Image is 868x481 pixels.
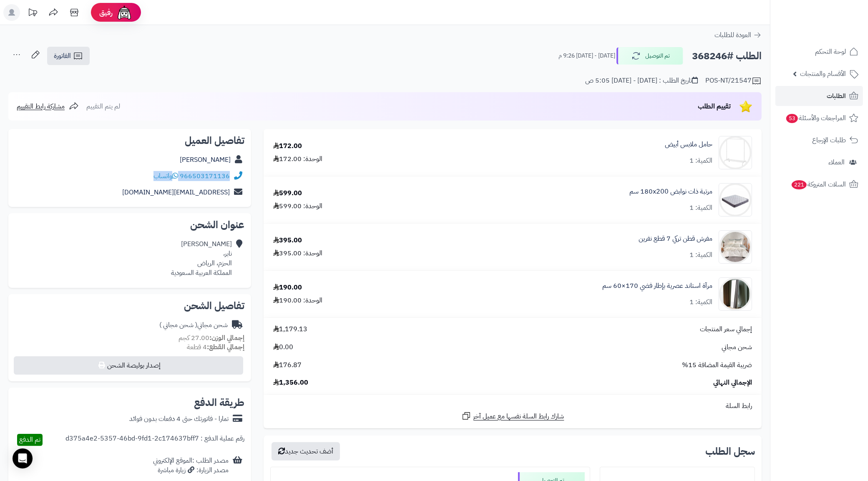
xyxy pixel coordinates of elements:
img: logo-2.png [811,22,860,40]
div: الوحدة: 172.00 [273,154,322,164]
span: طلبات الإرجاع [812,134,846,146]
a: العودة للطلبات [715,30,762,40]
span: الطلبات [827,90,846,102]
div: مصدر الزيارة: زيارة مباشرة [153,466,229,475]
a: مشاركة رابط التقييم [17,101,79,111]
div: 395.00 [273,236,302,245]
a: [EMAIL_ADDRESS][DOMAIN_NAME] [122,187,230,197]
div: 190.00 [273,283,302,292]
div: 172.00 [273,141,302,151]
img: 1745317213-istanbul%20S21-90x90.jpg [719,230,752,264]
a: [PERSON_NAME] [180,155,231,165]
strong: إجمالي القطع: [207,342,244,352]
small: [DATE] - [DATE] 9:26 م [559,52,615,60]
div: الوحدة: 395.00 [273,249,322,258]
div: تاريخ الطلب : [DATE] - [DATE] 5:05 ص [585,76,698,86]
span: 221 [792,180,807,189]
button: تم التوصيل [616,47,683,65]
button: أضف تحديث جديد [272,442,340,461]
a: لوحة التحكم [775,42,863,62]
div: POS-NT/21547 [705,76,762,86]
h3: سجل الطلب [705,446,755,456]
a: حامل ملابس أبيض [665,140,712,149]
div: الكمية: 1 [689,203,712,213]
div: الوحدة: 190.00 [273,296,322,305]
div: الكمية: 1 [689,297,712,307]
h2: تفاصيل الشحن [15,301,244,311]
span: ضريبة القيمة المضافة 15% [682,360,752,370]
span: 1,179.13 [273,325,307,334]
img: 1753173086-1-90x90.jpg [719,277,752,311]
a: مفرش قطن تركي 7 قطع نفرين [639,234,712,244]
a: شارك رابط السلة نفسها مع عميل آخر [461,411,564,421]
a: الفاتورة [47,47,90,65]
span: الأقسام والمنتجات [800,68,846,80]
div: تمارا - فاتورتك حتى 4 دفعات بدون فوائد [129,414,229,424]
div: الكمية: 1 [689,250,712,260]
a: الطلبات [775,86,863,106]
div: شحن مجاني [159,320,228,330]
small: 27.00 كجم [179,333,244,343]
small: 4 قطعة [187,342,244,352]
a: السلات المتروكة221 [775,174,863,194]
img: ai-face.png [116,4,133,21]
div: Open Intercom Messenger [13,448,33,468]
span: لم يتم التقييم [86,101,120,111]
h2: طريقة الدفع [194,398,244,408]
button: إصدار بوليصة الشحن [14,356,243,375]
div: [PERSON_NAME] نابر، الحزم، الرياض المملكة العربية السعودية [171,239,232,277]
div: الوحدة: 599.00 [273,201,322,211]
div: رقم عملية الدفع : d375a4e2-5357-46bd-9fd1-2c174637bff7 [65,434,244,446]
span: 0.00 [273,342,293,352]
span: لوحة التحكم [815,46,846,58]
span: 53 [786,114,798,123]
span: السلات المتروكة [791,179,846,190]
span: رفيق [99,8,113,18]
div: الكمية: 1 [689,156,712,166]
div: رابط السلة [267,401,758,411]
a: طلبات الإرجاع [775,130,863,150]
span: إجمالي سعر المنتجات [700,325,752,334]
span: الإجمالي النهائي [713,378,752,388]
span: العملاء [828,156,845,168]
a: العملاء [775,152,863,172]
h2: عنوان الشحن [15,220,244,230]
span: شحن مجاني [722,342,752,352]
a: تحديثات المنصة [22,4,43,23]
strong: إجمالي الوزن: [209,333,244,343]
span: 1,356.00 [273,378,308,388]
h2: تفاصيل العميل [15,136,244,146]
span: العودة للطلبات [715,30,751,40]
span: الفاتورة [54,51,71,61]
a: مرآة استاند عصرية بإطار فضي 170×60 سم [602,281,712,291]
a: واتساب [153,171,178,181]
h2: الطلب #368246 [692,48,762,65]
span: تم الدفع [19,435,40,445]
a: 966503171136 [180,171,230,181]
span: مشاركة رابط التقييم [17,101,65,111]
img: 1702708315-RS-09-90x90.jpg [719,183,752,217]
div: مصدر الطلب :الموقع الإلكتروني [153,456,229,475]
span: تقييم الطلب [698,101,731,111]
span: شارك رابط السلة نفسها مع عميل آخر [473,412,564,421]
span: ( شحن مجاني ) [159,320,197,330]
a: المراجعات والأسئلة53 [775,108,863,128]
span: 176.87 [273,360,302,370]
a: مرتبة ذات نوابض 180x200 سم [629,187,712,196]
div: 599.00 [273,189,302,198]
img: 1667895321-rigga-clothes-rack-white__0710721_pe727742_s5-90x90.png [719,136,752,169]
span: المراجعات والأسئلة [785,112,846,124]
